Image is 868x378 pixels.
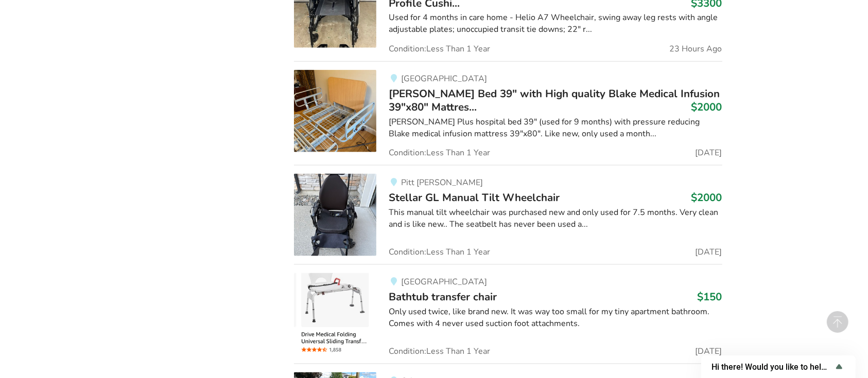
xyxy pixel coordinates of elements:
[389,116,722,140] div: [PERSON_NAME] Plus hospital bed 39" (used for 9 months) with pressure reducing Blake medical infu...
[294,174,376,256] img: mobility-stellar gl manual tilt wheelchair
[691,100,722,114] h3: $2000
[389,347,490,355] span: Condition: Less Than 1 Year
[401,73,487,84] span: [GEOGRAPHIC_DATA]
[401,177,483,188] span: Pitt [PERSON_NAME]
[670,45,722,53] span: 23 Hours Ago
[691,191,722,204] h3: $2000
[389,248,490,256] span: Condition: Less Than 1 Year
[711,362,833,372] span: Hi there! Would you like to help us improve AssistList?
[389,12,722,35] div: Used for 4 months in care home - Helio A7 Wheelchair, swing away leg rests with angle adjustable ...
[389,149,490,157] span: Condition: Less Than 1 Year
[294,273,376,355] img: transfer aids-bathtub transfer chair
[294,61,722,166] a: bedroom equipment-trost bed 39" with high quality blake medical infusion 39"x80" mattress. used f...
[294,165,722,264] a: mobility-stellar gl manual tilt wheelchairPitt [PERSON_NAME]Stellar GL Manual Tilt Wheelchair$200...
[389,45,490,53] span: Condition: Less Than 1 Year
[696,149,722,157] span: [DATE]
[389,306,722,330] div: Only used twice, like brand new. It was way too small for my tiny apartment bathroom. Comes with ...
[401,276,487,287] span: [GEOGRAPHIC_DATA]
[696,248,722,256] span: [DATE]
[698,290,722,303] h3: $150
[389,207,722,230] div: This manual tilt wheelchair was purchased new and only used for 7.5 months. Very clean and is lik...
[389,190,560,205] span: Stellar GL Manual Tilt Wheelchair
[389,86,720,114] span: [PERSON_NAME] Bed 39" with High quality Blake Medical Infusion 39"x80" Mattres...
[696,347,722,355] span: [DATE]
[294,264,722,364] a: transfer aids-bathtub transfer chair[GEOGRAPHIC_DATA]Bathtub transfer chair$150Only used twice, l...
[711,361,845,373] button: Show survey - Hi there! Would you like to help us improve AssistList?
[389,290,497,304] span: Bathtub transfer chair
[294,70,376,152] img: bedroom equipment-trost bed 39" with high quality blake medical infusion 39"x80" mattress. used f...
